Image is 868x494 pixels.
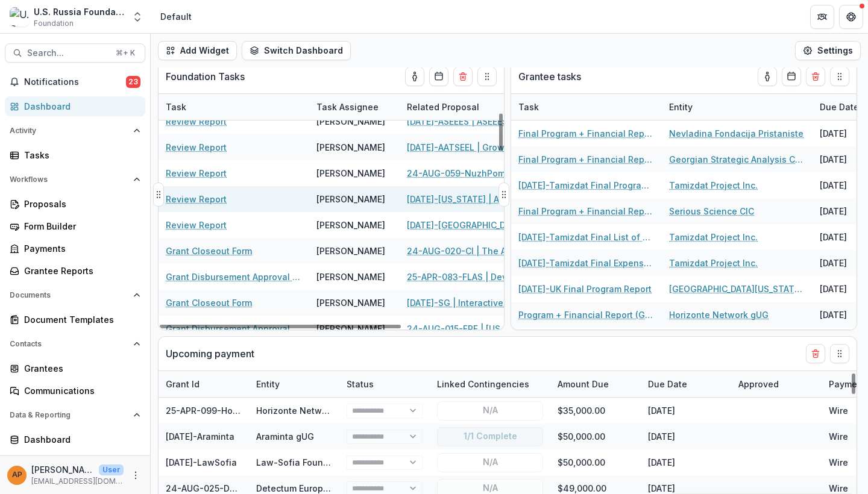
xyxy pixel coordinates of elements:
button: Get Help [839,5,863,29]
div: Approved [731,371,822,397]
div: Amount Due [550,378,616,390]
a: [DATE]-[US_STATE] | Arctic Law Beyond Borders [407,193,543,205]
div: Grant Id [159,371,249,397]
button: Calendar [429,67,448,86]
div: Linked Contingencies [430,378,536,390]
a: Proposals [5,194,145,214]
a: [DATE]-Tamizdat Final Expense Summary [518,257,655,269]
div: Grant Id [159,378,207,390]
div: Proposals [24,198,136,210]
button: Add Widget [158,41,237,60]
span: Activity [10,127,128,135]
a: [DATE]-Tamizdat Final List of Expenses [518,231,655,243]
div: Approved [731,378,786,390]
button: Switch Dashboard [242,41,351,60]
div: Related Proposal [400,94,550,120]
div: Status [339,378,381,390]
a: [DATE]-SG | Interactive Smartphone Novel on Propaganda and Media Literacy for the Russian-Speakin... [407,296,543,309]
button: toggle-assigned-to-me [405,67,424,86]
a: [GEOGRAPHIC_DATA][US_STATE] for Research [669,283,805,295]
div: $50,000.00 [550,424,641,449]
a: Form Builder [5,216,145,236]
button: Delete card [453,67,473,86]
a: Review Report [166,167,227,180]
button: Search... [5,43,145,63]
a: [DATE]-UK Final Program Report [518,283,652,295]
span: Foundation [34,18,74,29]
p: [PERSON_NAME] [31,463,94,476]
div: Tasks [24,149,136,161]
a: Review Report [166,193,227,205]
div: [DATE]-LawSofia [166,456,237,469]
div: Document Templates [24,313,136,326]
button: Notifications23 [5,72,145,92]
a: Tamizdat Project Inc. [669,257,758,269]
button: N/A [437,453,543,472]
div: [PERSON_NAME] [316,219,385,231]
a: Program + Financial Report (Grantee Form) [518,308,655,321]
div: Form Builder [24,220,136,233]
div: Due Date [813,101,866,113]
button: Delete card [806,344,825,363]
div: Amount Due [550,371,641,397]
button: Open Activity [5,121,145,140]
button: Open entity switcher [129,5,146,29]
a: Grant Disbursement Approval Form [166,270,302,283]
span: Contacts [10,340,128,348]
div: Task [511,94,662,120]
span: Documents [10,291,128,299]
div: [PERSON_NAME] [316,115,385,128]
a: Horizonte Network gUG [669,308,769,321]
button: Open Workflows [5,170,145,189]
img: U.S. Russia Foundation [10,7,29,27]
a: Araminta gUG [256,431,314,442]
a: Dashboard [5,430,145,449]
div: [PERSON_NAME] [316,141,385,154]
div: Grantees [24,362,136,375]
a: Communications [5,381,145,401]
div: Entity [249,371,339,397]
a: Tamizdat Project Inc. [669,179,758,192]
span: Notifications [24,77,126,87]
div: Entity [662,101,700,113]
button: Open Contacts [5,334,145,354]
nav: breadcrumb [156,8,197,25]
p: User [99,464,124,475]
button: More [128,468,143,483]
button: Open Data & Reporting [5,405,145,425]
a: Detectum Europe Gmbh [256,483,356,493]
div: Task [159,94,309,120]
p: [EMAIL_ADDRESS][DOMAIN_NAME] [31,476,124,487]
a: Review Report [166,141,227,154]
div: Linked Contingencies [430,371,550,397]
p: Grantee tasks [518,69,581,84]
div: Entity [662,94,813,120]
a: Final Program + Financial Report [518,127,655,140]
a: [DATE]-ASEEES | ASEEES Internship Grant Program, [DATE]-[DATE] [407,115,543,128]
div: Anna P [12,471,22,479]
a: [DATE]-[GEOGRAPHIC_DATA] | Expanding Opportunities for Undergraduates and MAs in Russian Studiesi... [407,219,543,231]
div: [PERSON_NAME] [316,296,385,309]
a: Nevladina Fondacija Pristaniste [669,127,804,140]
a: Advanced Analytics [5,452,145,472]
p: Upcoming payment [166,346,254,361]
span: 23 [126,76,140,88]
div: Default [160,10,192,23]
button: toggle-assigned-to-me [758,67,777,86]
span: Workflows [10,175,128,184]
div: Due Date [641,371,731,397]
div: [PERSON_NAME] [316,193,385,205]
a: 24-AUG-020-CI | The Ark Business Association [407,245,543,257]
div: $50,000.00 [550,449,641,475]
div: $35,000.00 [550,398,641,424]
a: Final Program + Financial Report [518,153,655,166]
a: Tamizdat Project Inc. [669,231,758,243]
button: 1/1 Complete [437,427,543,446]
a: Review Report [166,115,227,128]
div: [PERSON_NAME] [316,167,385,180]
div: Status [339,371,430,397]
a: Payments [5,239,145,258]
a: Dashboard [5,96,145,116]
